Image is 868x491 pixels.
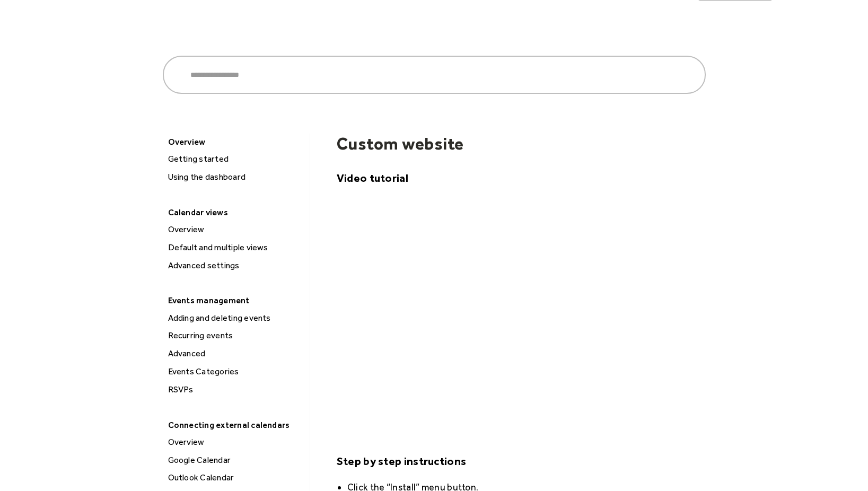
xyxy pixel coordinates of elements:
h5: Video tutorial [337,170,706,186]
div: Getting started [165,152,305,166]
a: Getting started [164,152,305,166]
div: Outlook Calendar [165,471,305,485]
div: Advanced [165,347,305,361]
div: Connecting external calendars [163,417,304,433]
div: Advanced settings [165,259,305,273]
div: Overview [165,223,305,236]
div: Recurring events [165,329,305,343]
a: Default and multiple views [164,241,305,255]
a: Overview [164,435,305,449]
div: Adding and deleting events [165,311,305,325]
a: Google Calendar [164,453,305,467]
a: Advanced [164,347,305,361]
a: Outlook Calendar [164,471,305,485]
div: Using the dashboard [165,170,305,184]
a: Advanced settings [164,259,305,273]
div: RSVPs [165,383,305,397]
a: Events Categories [164,365,305,379]
a: RSVPs [164,383,305,397]
div: Default and multiple views [165,241,305,255]
a: Overview [164,223,305,236]
div: Overview [165,435,305,449]
div: Events management [163,292,304,309]
a: Using the dashboard [164,170,305,184]
div: Google Calendar [165,453,305,467]
a: Recurring events [164,329,305,343]
div: Events Categories [165,365,305,379]
h5: Step by step instructions [337,453,706,469]
div: Calendar views [163,204,304,221]
h1: Custom website [337,134,706,154]
p: ‍ [337,421,706,436]
div: Overview [163,134,304,150]
iframe: YouTube video player [337,190,706,421]
a: Adding and deleting events [164,311,305,325]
